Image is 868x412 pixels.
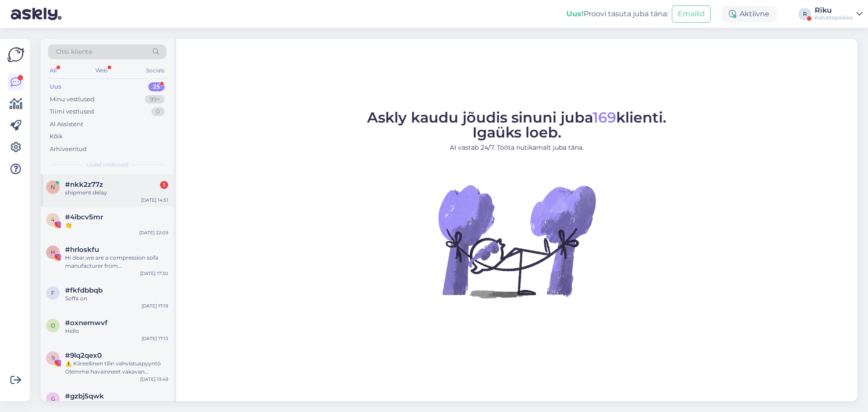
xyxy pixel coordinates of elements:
[160,181,168,189] div: 1
[815,14,853,21] div: Kalustepaikka
[51,249,55,256] span: h
[94,65,109,76] div: Web
[367,109,666,141] span: Askly kaudu jõudis sinuni juba klienti. Igaüks loeb.
[65,189,168,197] div: shipment delay
[65,351,102,360] span: #9lq2qex0
[51,395,55,402] span: g
[566,9,668,19] div: Proovi tasuta juba täna:
[50,95,94,104] div: Minu vestlused
[65,327,168,335] div: Hello
[815,7,863,21] a: RikuKalustepaikka
[798,8,811,20] div: R
[65,213,103,221] span: #4ibcv5mr
[65,286,103,294] span: #fkfdbbqb
[51,184,55,190] span: n
[145,95,165,104] div: 99+
[672,5,711,23] button: Emailid
[815,7,853,14] div: Riku
[722,6,777,22] div: Aktiivne
[65,294,168,303] div: Soffa on
[151,107,165,116] div: 0
[50,132,63,141] div: Kõik
[52,355,55,361] span: 9
[65,392,104,400] span: #gzbj5qwk
[142,335,168,342] div: [DATE] 17:13
[139,229,168,236] div: [DATE] 22:09
[65,246,99,254] span: #hrloskfu
[7,46,24,63] img: Askly Logo
[142,303,168,309] div: [DATE] 17:19
[140,376,168,383] div: [DATE] 13:49
[65,400,168,408] div: [PERSON_NAME]
[65,360,168,376] div: ⚠️ Kiireellinen tilin vahvistuspyyntö Olemme havainneet vakavan rikkomuksen Facebook-tililläsi. T...
[51,289,55,296] span: f
[144,65,166,76] div: Socials
[141,197,168,204] div: [DATE] 14:51
[367,143,666,152] p: AI vastab 24/7. Tööta nutikamalt juba täna.
[65,221,168,229] div: 👏
[65,319,108,327] span: #oxnemwvf
[51,216,55,223] span: 4
[435,160,598,322] img: No Chat active
[50,120,83,129] div: AI Assistent
[140,270,168,277] div: [DATE] 17:30
[86,161,128,169] span: Uued vestlused
[593,109,616,126] span: 169
[50,145,87,154] div: Arhiveeritud
[65,180,103,189] span: #nkk2z77z
[50,107,94,116] div: Tiimi vestlused
[50,82,61,91] div: Uus
[65,254,168,270] div: Hi dear,we are a compression sofa manufacturer from [GEOGRAPHIC_DATA]After browsing your product,...
[51,322,55,329] span: o
[148,82,165,91] div: 25
[56,47,92,57] span: Otsi kliente
[48,65,58,76] div: All
[566,9,584,18] b: Uus!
